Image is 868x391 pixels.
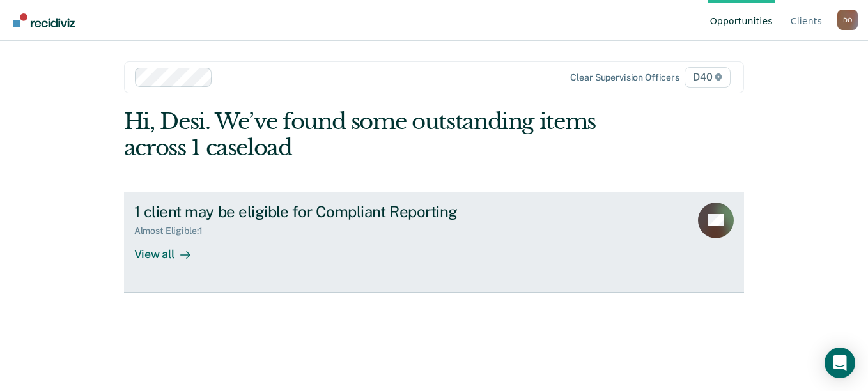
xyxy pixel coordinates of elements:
[124,109,620,161] div: Hi, Desi. We’ve found some outstanding items across 1 caseload
[134,226,213,236] div: Almost Eligible : 1
[124,192,745,293] a: 1 client may be eligible for Compliant ReportingAlmost Eligible:1View all
[685,67,731,88] span: D40
[837,10,858,30] div: D O
[134,236,206,261] div: View all
[13,13,75,27] img: Recidiviz
[570,72,679,83] div: Clear supervision officers
[134,203,583,221] div: 1 client may be eligible for Compliant Reporting
[837,10,858,30] button: Profile dropdown button
[825,348,855,378] div: Open Intercom Messenger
